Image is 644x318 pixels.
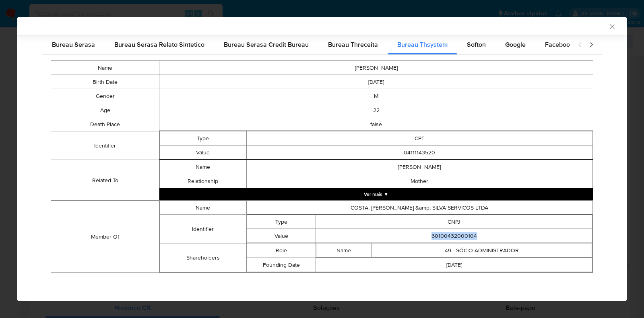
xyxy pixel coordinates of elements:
[42,35,570,54] div: Detailed external info
[316,243,372,258] td: Name
[159,89,593,103] td: M
[160,215,246,243] td: Identifier
[316,215,592,229] td: CNPJ
[51,75,159,89] td: Birth Date
[160,145,246,160] td: Value
[246,160,593,174] td: [PERSON_NAME]
[505,40,526,49] span: Google
[52,40,95,49] span: Bureau Serasa
[159,61,593,75] td: [PERSON_NAME]
[159,117,593,131] td: false
[328,40,378,49] span: Bureau Threceita
[467,40,486,49] span: Softon
[51,201,159,273] td: Member Of
[159,75,593,89] td: [DATE]
[247,229,316,243] td: Value
[159,188,593,200] button: Expand array
[160,201,246,215] td: Name
[372,243,592,258] td: 49 - SÓCIO-ADMINISTRADOR
[51,89,159,103] td: Gender
[160,160,246,174] td: Name
[545,40,573,49] span: Facebook
[51,61,159,75] td: Name
[316,258,592,272] td: [DATE]
[246,131,593,145] td: CPF
[159,103,593,117] td: 22
[160,174,246,188] td: Relationship
[51,160,159,201] td: Related To
[316,229,592,243] td: 60100432000104
[51,103,159,117] td: Age
[608,23,615,30] button: Fechar a janela
[17,17,627,301] div: closure-recommendation-modal
[247,243,316,258] td: Role
[247,258,316,272] td: Founding Date
[224,40,309,49] span: Bureau Serasa Credit Bureau
[51,117,159,131] td: Death Place
[246,174,593,188] td: Mother
[247,215,316,229] td: Type
[246,145,593,160] td: 04111143520
[160,243,246,272] td: Shareholders
[51,131,159,160] td: Identifier
[246,201,593,215] td: COSTA, [PERSON_NAME] &amp; SILVA SERVICOS LTDA
[160,131,246,145] td: Type
[114,40,204,49] span: Bureau Serasa Relato Sintetico
[397,40,448,49] span: Bureau Thsystem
